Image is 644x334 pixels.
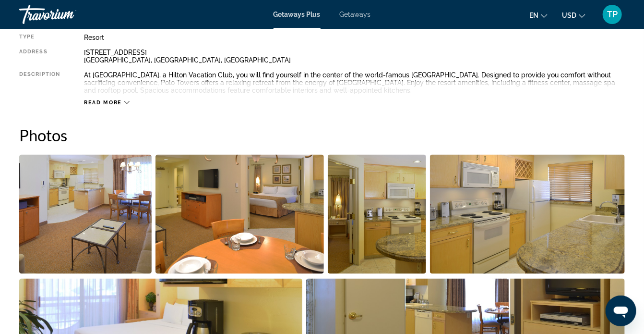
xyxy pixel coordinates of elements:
div: Address [19,49,60,64]
h2: Photos [19,125,625,145]
a: Travorium [19,2,115,27]
a: Getaways [340,11,371,18]
button: Open full-screen image slider [19,154,152,274]
a: Getaways Plus [274,11,321,18]
div: At [GEOGRAPHIC_DATA], a Hilton Vacation Club, you will find yourself in the center of the world-f... [84,71,625,94]
div: Description [19,71,60,94]
div: Resort [84,34,625,41]
span: Read more [84,99,122,106]
span: USD [562,12,576,19]
div: [STREET_ADDRESS] [GEOGRAPHIC_DATA], [GEOGRAPHIC_DATA], [GEOGRAPHIC_DATA] [84,49,625,64]
span: en [529,12,538,19]
div: Type [19,34,60,41]
button: Open full-screen image slider [430,154,625,274]
button: User Menu [600,4,625,25]
button: Change language [529,8,548,22]
button: Read more [84,99,130,106]
iframe: Button to launch messaging window [606,296,636,326]
button: Open full-screen image slider [155,154,324,274]
button: Open full-screen image slider [328,154,427,274]
span: TP [607,10,618,19]
button: Change currency [562,8,585,22]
